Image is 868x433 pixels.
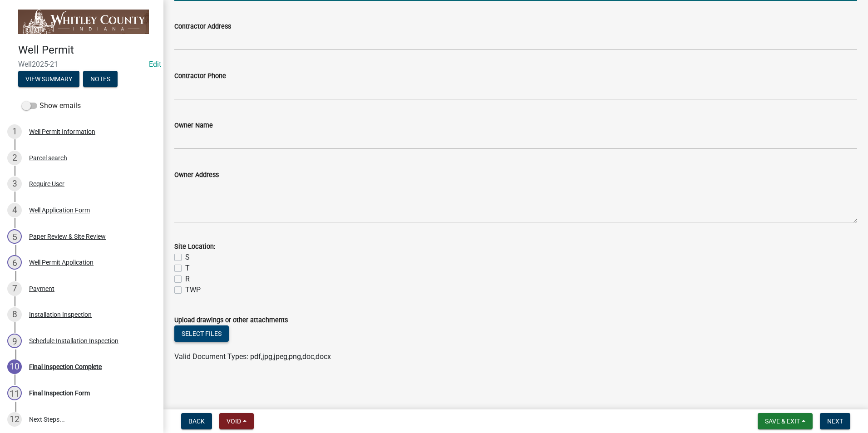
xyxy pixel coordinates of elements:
div: 3 [7,177,22,191]
div: Require User [29,181,64,187]
label: Owner Address [174,172,219,178]
label: T [185,263,190,274]
div: 10 [7,359,22,374]
wm-modal-confirm: Edit Application Number [149,60,161,69]
img: Whitley County, Indiana [18,10,149,34]
span: Valid Document Types: pdf,jpg,jpeg,png,doc,docx [174,352,331,361]
button: Save & Exit [758,413,813,429]
div: 7 [7,281,22,296]
div: 5 [7,229,22,244]
div: Paper Review & Site Review [29,233,106,240]
div: 9 [7,334,22,348]
button: Next [820,413,850,429]
button: Select files [174,325,229,342]
div: 1 [7,124,22,139]
label: Contractor Address [174,24,231,30]
label: Upload drawings or other attachments [174,317,288,324]
button: Notes [83,71,118,87]
a: Edit [149,60,161,69]
div: Well Application Form [29,207,90,213]
div: 8 [7,307,22,322]
label: S [185,252,190,263]
label: R [185,274,190,285]
button: Void [219,413,254,429]
div: 2 [7,151,22,165]
span: Next [827,418,843,425]
span: Save & Exit [765,418,800,425]
h4: Well Permit [18,44,156,57]
div: Payment [29,285,54,292]
div: Parcel search [29,155,67,161]
label: TWP [185,285,201,295]
span: Void [227,418,241,425]
div: Well Permit Information [29,128,95,135]
wm-modal-confirm: Notes [83,76,118,84]
label: Show emails [22,100,81,111]
label: Site Location: [174,244,215,250]
label: Owner Name [174,123,213,129]
span: Back [188,418,205,425]
div: 6 [7,255,22,270]
div: 12 [7,412,22,427]
div: Well Permit Application [29,259,94,266]
div: 4 [7,203,22,217]
label: Contractor Phone [174,73,226,79]
wm-modal-confirm: Summary [18,76,79,84]
button: View Summary [18,71,79,87]
div: Final Inspection Complete [29,364,102,370]
div: Final Inspection Form [29,390,90,396]
span: Well2025-21 [18,60,145,69]
button: Back [181,413,212,429]
div: Installation Inspection [29,311,92,318]
div: 11 [7,386,22,400]
div: Schedule Installation Inspection [29,338,118,344]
